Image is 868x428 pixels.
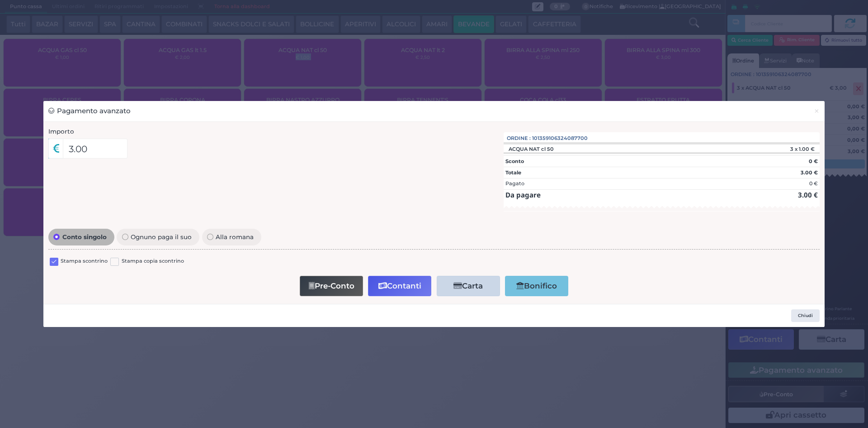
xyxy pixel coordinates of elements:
[128,234,194,240] span: Ognuno paga il suo
[63,139,127,159] input: Es. 30.99
[122,257,184,266] label: Stampa copia scontrino
[505,169,521,176] strong: Totale
[809,180,818,188] div: 0 €
[809,101,825,121] button: Chiudi
[368,276,431,296] button: Contanti
[505,276,568,296] button: Bonifico
[791,309,820,322] button: Chiudi
[507,135,531,142] span: Ordine :
[300,276,363,296] button: Pre-Conto
[61,257,108,266] label: Stampa scontrino
[809,158,818,164] strong: 0 €
[437,276,500,296] button: Carta
[504,146,558,152] div: ACQUA NAT cl 50
[814,106,820,116] span: ×
[505,190,541,199] strong: Da pagare
[741,146,820,152] div: 3 x 1.00 €
[505,180,524,188] div: Pagato
[798,190,818,199] strong: 3.00 €
[801,169,818,176] strong: 3.00 €
[213,234,256,240] span: Alla romana
[532,135,588,142] span: 101359106324087700
[60,234,109,240] span: Conto singolo
[48,127,74,136] label: Importo
[48,106,131,116] h3: Pagamento avanzato
[505,158,524,164] strong: Sconto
